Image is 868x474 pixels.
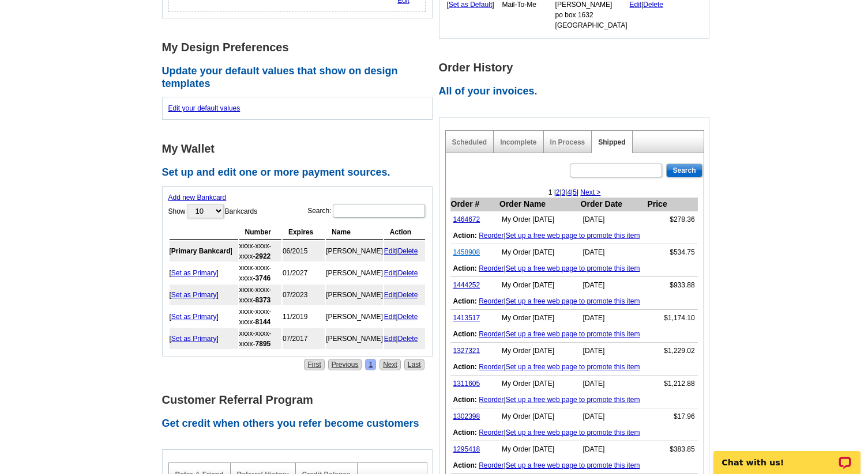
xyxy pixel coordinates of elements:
th: Action [384,225,425,240]
td: [ ] [170,263,238,283]
a: First [304,359,324,370]
a: Reorder [479,429,503,437]
strong: 2922 [255,252,271,260]
a: Reorder [479,330,503,338]
a: 1295418 [453,445,480,453]
label: Search: [307,203,426,219]
a: Reorder [479,264,503,272]
td: [DATE] [580,310,647,327]
td: | [450,227,698,244]
a: Reorder [479,297,503,305]
a: Edit [629,1,641,9]
a: Edit your default values [168,104,241,112]
a: Reorder [479,232,503,240]
td: | [384,263,425,283]
a: Delete [398,291,418,299]
a: Delete [398,269,418,277]
td: My Order [DATE] [499,310,580,327]
td: | [384,328,425,349]
a: Delete [398,335,418,343]
strong: 7895 [255,340,271,348]
a: Edit [384,247,396,255]
a: 5 [573,188,577,196]
a: 1458908 [453,248,480,256]
td: xxxx-xxxx-xxxx- [239,306,281,327]
a: Incomplete [500,138,536,146]
input: Search [666,164,702,177]
td: $17.96 [647,408,697,425]
td: [PERSON_NAME] [326,285,383,305]
td: | [450,359,698,376]
a: Scheduled [452,138,487,146]
b: Action: [453,429,477,437]
a: Set up a free web page to promote this item [506,264,640,272]
td: [DATE] [580,408,647,425]
h1: My Design Preferences [162,41,439,54]
a: Set as Default [449,1,492,9]
td: | [450,457,698,474]
td: | [450,392,698,408]
td: xxxx-xxxx-xxxx- [239,263,281,283]
a: Edit [384,313,396,321]
a: Set up a free web page to promote this item [506,363,640,371]
a: Set as Primary [171,335,217,343]
td: | [384,306,425,327]
td: xxxx-xxxx-xxxx- [239,241,281,261]
a: Reorder [479,396,503,404]
a: Set as Primary [171,313,217,321]
td: My Order [DATE] [499,408,580,425]
a: Reorder [479,363,503,371]
a: Delete [643,1,663,9]
h2: Get credit when others you refer become customers [162,418,439,430]
b: Action: [453,297,477,305]
td: My Order [DATE] [499,441,580,458]
a: 1302398 [453,412,480,420]
td: $383.85 [647,441,697,458]
td: [DATE] [580,441,647,458]
td: [ ] [170,306,238,327]
a: 3 [562,188,566,196]
td: [ ] [170,241,238,261]
a: Set up a free web page to promote this item [506,461,640,469]
a: Set up a free web page to promote this item [506,232,640,240]
td: 06/2015 [283,241,325,261]
td: xxxx-xxxx-xxxx- [239,285,281,305]
th: Expires [283,225,325,240]
a: Set up a free web page to promote this item [506,297,640,305]
td: xxxx-xxxx-xxxx- [239,328,281,349]
th: Number [239,225,281,240]
a: Shipped [598,138,625,146]
div: 1 | | | | | [446,187,704,198]
a: Edit [384,335,396,343]
td: | [450,260,698,277]
td: My Order [DATE] [499,244,580,261]
td: My Order [DATE] [499,211,580,228]
a: Last [404,359,424,370]
a: 1 [365,359,376,370]
a: Edit [384,291,396,299]
td: [DATE] [580,211,647,228]
b: Action: [453,232,477,240]
a: In Process [550,138,585,146]
td: $534.75 [647,244,697,261]
b: Action: [453,264,477,272]
a: 1311605 [453,380,480,388]
b: Action: [453,330,477,338]
td: $933.88 [647,277,697,294]
h1: Order History [439,62,716,74]
td: $1,212.88 [647,376,697,392]
td: 07/2017 [283,328,325,349]
td: 01/2027 [283,263,325,283]
h2: All of your invoices. [439,85,716,98]
a: Set as Primary [171,291,217,299]
td: [DATE] [580,277,647,294]
th: Name [326,225,383,240]
td: | [450,326,698,343]
th: Order # [450,198,499,211]
td: [DATE] [580,376,647,392]
td: [PERSON_NAME] [326,328,383,349]
td: [ ] [170,285,238,305]
a: Set as Primary [171,269,217,277]
a: 1327321 [453,347,480,355]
